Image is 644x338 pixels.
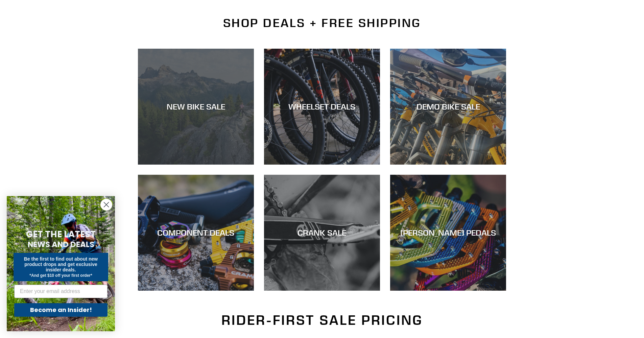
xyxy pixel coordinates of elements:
[138,102,254,112] div: NEW BIKE SALE
[264,228,380,238] div: CRANK SALE
[390,175,506,291] a: [PERSON_NAME] PEDALS
[14,303,108,317] button: Become an Insider!
[138,175,254,291] a: COMPONENT DEALS
[138,228,254,238] div: COMPONENT DEALS
[138,312,506,328] h2: RIDER-FIRST SALE PRICING
[390,49,506,165] a: DEMO BIKE SALE
[264,175,380,291] a: CRANK SALE
[138,49,254,165] a: NEW BIKE SALE
[14,285,108,298] input: Enter your email address
[28,239,94,250] span: NEWS AND DEALS
[264,49,380,165] a: WHEELSET DEALS
[390,102,506,112] div: DEMO BIKE SALE
[29,273,92,278] span: *And get $10 off your first order*
[26,228,96,240] span: GET THE LATEST
[24,256,98,272] span: Be the first to find out about new product drops and get exclusive insider deals.
[100,199,112,211] button: Close dialog
[390,228,506,238] div: [PERSON_NAME] PEDALS
[138,16,506,30] h2: SHOP DEALS + FREE SHIPPING
[264,102,380,112] div: WHEELSET DEALS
